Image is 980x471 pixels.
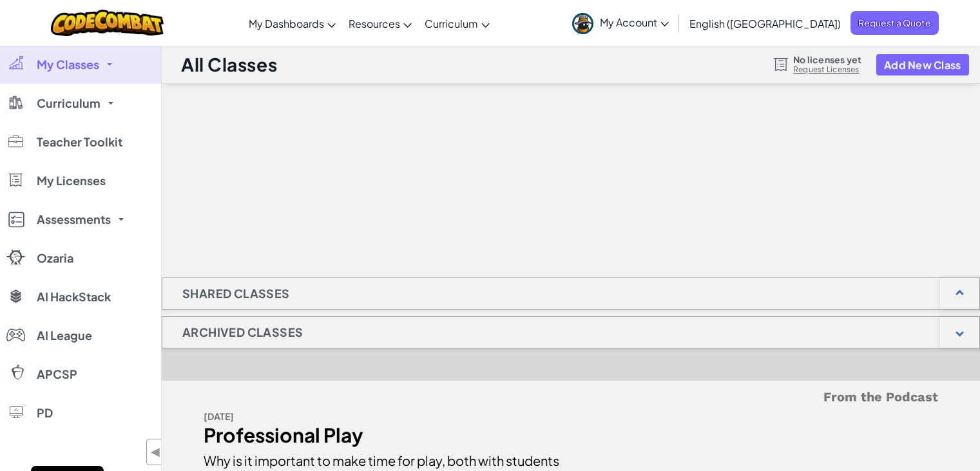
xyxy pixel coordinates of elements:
a: Request Licenses [793,65,861,75]
span: Teacher Toolkit [37,136,122,148]
h1: All Classes [181,52,277,77]
span: AI League [37,330,92,341]
h1: Shared Classes [162,277,310,310]
span: Assessments [37,214,111,225]
a: English ([GEOGRAPHIC_DATA]) [683,6,847,41]
h1: Archived Classes [162,316,323,348]
span: Curriculum [425,17,478,30]
span: ◀ [150,443,161,461]
a: Request a Quote [850,11,939,35]
span: My Dashboards [249,17,324,30]
span: My Classes [37,59,99,70]
span: My Account [600,15,669,29]
span: AI HackStack [37,291,111,303]
a: Resources [342,6,418,41]
div: [DATE] [204,407,561,426]
span: English ([GEOGRAPHIC_DATA]) [689,17,841,30]
img: avatar [572,13,593,34]
div: Professional Play [204,426,561,445]
span: Curriculum [37,97,101,109]
button: Add New Class [876,54,969,75]
a: My Account [566,3,675,43]
a: My Dashboards [242,6,342,41]
span: My Licenses [37,175,106,186]
a: Curriculum [418,6,496,41]
span: Resources [349,17,400,30]
span: No licenses yet [793,54,861,65]
img: CodeCombat logo [51,10,164,36]
span: Ozaria [37,252,73,264]
h5: From the Podcast [204,387,938,407]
